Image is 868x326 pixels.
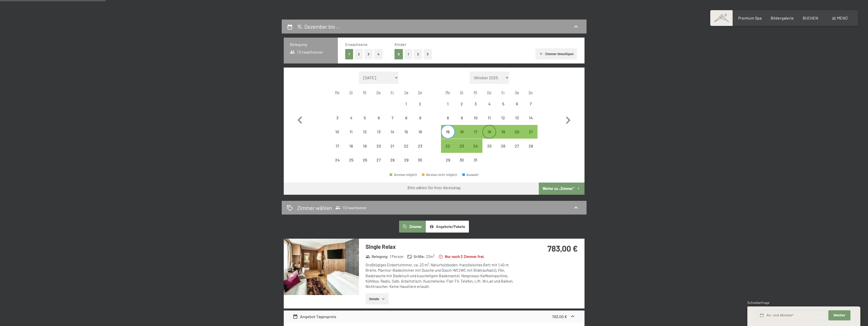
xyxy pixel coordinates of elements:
[345,158,357,171] div: 25
[330,111,344,125] div: Mon Nov 03 2025
[413,111,427,125] div: Sun Nov 09 2025
[399,111,413,125] div: Abreise nicht möglich
[331,144,344,157] div: 17
[284,311,585,323] div: Angebot Tagespreis783,00 €
[358,125,372,139] div: Wed Nov 12 2025
[344,111,358,125] div: Abreise nicht möglich
[358,139,372,153] div: Wed Nov 19 2025
[330,139,344,153] div: Mon Nov 17 2025
[386,139,399,153] div: Fri Nov 21 2025
[510,139,524,153] div: Abreise nicht möglich
[738,15,762,20] span: Premium Spa
[335,90,340,94] abbr: Montag
[441,111,455,125] div: Abreise nicht möglich
[455,125,469,139] div: Tue Dec 16 2025
[482,97,496,111] div: Thu Dec 04 2025
[441,102,454,115] div: 1
[462,173,479,176] div: Auswahl
[455,97,469,111] div: Abreise nicht möglich
[290,49,323,55] span: 1 Erwachsener
[441,158,454,171] div: 29
[386,153,399,167] div: Fri Nov 28 2025
[496,125,510,139] div: Fri Dec 19 2025
[399,111,413,125] div: Sat Nov 08 2025
[529,90,533,94] abbr: Sonntag
[455,158,468,171] div: 30
[358,144,371,157] div: 19
[358,139,372,153] div: Abreise nicht möglich
[469,139,482,153] div: Abreise möglich
[372,116,385,128] div: 6
[474,90,477,94] abbr: Mittwoch
[441,144,454,157] div: 22
[469,158,482,171] div: 31
[399,139,413,153] div: Sat Nov 22 2025
[501,90,505,94] abbr: Freitag
[441,111,455,125] div: Mon Dec 08 2025
[413,153,427,167] div: Sun Nov 30 2025
[441,97,455,111] div: Abreise nicht möglich
[469,125,482,139] div: Wed Dec 17 2025
[372,144,385,157] div: 20
[355,49,363,59] button: 2
[386,125,399,139] div: Fri Nov 14 2025
[413,111,427,125] div: Abreise nicht möglich
[413,125,427,139] div: Sun Nov 16 2025
[344,125,358,139] div: Abreise nicht möglich
[547,243,578,253] strong: 783,00 €
[386,116,399,128] div: 7
[413,125,427,139] div: Abreise nicht möglich
[446,90,450,94] abbr: Montag
[372,139,386,153] div: Thu Nov 20 2025
[441,116,454,128] div: 8
[345,42,368,47] span: Erwachsene
[386,158,399,171] div: 28
[297,23,340,30] h2: 15. Dezember bis …
[330,139,344,153] div: Abreise nicht möglich
[404,90,408,94] abbr: Samstag
[426,254,435,259] span: 23 m²
[510,111,524,125] div: Sat Dec 13 2025
[469,130,482,142] div: 17
[524,111,538,125] div: Abreise nicht möglich
[414,116,426,128] div: 9
[399,125,413,139] div: Sat Nov 15 2025
[344,153,358,167] div: Tue Nov 25 2025
[366,262,517,289] div: Großzügiges Einbettzimmer, ca. 23 m², Naturholzboden, französisches Bett mit 1,40 m Breite, Marmo...
[482,125,496,139] div: Thu Dec 18 2025
[386,153,399,167] div: Abreise nicht möglich
[441,125,455,139] div: Abreise möglich
[365,49,373,59] button: 3
[344,153,358,167] div: Abreise nicht möglich
[510,97,524,111] div: Abreise nicht möglich
[469,97,482,111] div: Abreise nicht möglich
[441,97,455,111] div: Mon Dec 01 2025
[483,130,496,142] div: 18
[399,153,413,167] div: Abreise nicht möglich
[469,102,482,115] div: 3
[455,111,469,125] div: Tue Dec 09 2025
[455,102,468,115] div: 2
[372,153,386,167] div: Abreise nicht möglich
[483,144,496,157] div: 25
[358,153,372,167] div: Wed Nov 26 2025
[524,97,538,111] div: Sun Dec 07 2025
[399,125,413,139] div: Abreise nicht möglich
[400,102,413,115] div: 1
[422,173,457,176] div: Abreise nicht möglich
[400,158,413,171] div: 29
[358,153,372,167] div: Abreise nicht möglich
[524,130,537,142] div: 21
[524,125,538,139] div: Abreise möglich
[372,139,386,153] div: Abreise nicht möglich
[469,125,482,139] div: Abreise möglich
[331,116,344,128] div: 3
[358,116,371,128] div: 5
[469,97,482,111] div: Wed Dec 03 2025
[469,116,482,128] div: 10
[413,139,427,153] div: Sun Nov 23 2025
[510,125,524,139] div: Sat Dec 20 2025
[496,139,510,153] div: Fri Dec 26 2025
[469,111,482,125] div: Wed Dec 10 2025
[344,125,358,139] div: Tue Nov 11 2025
